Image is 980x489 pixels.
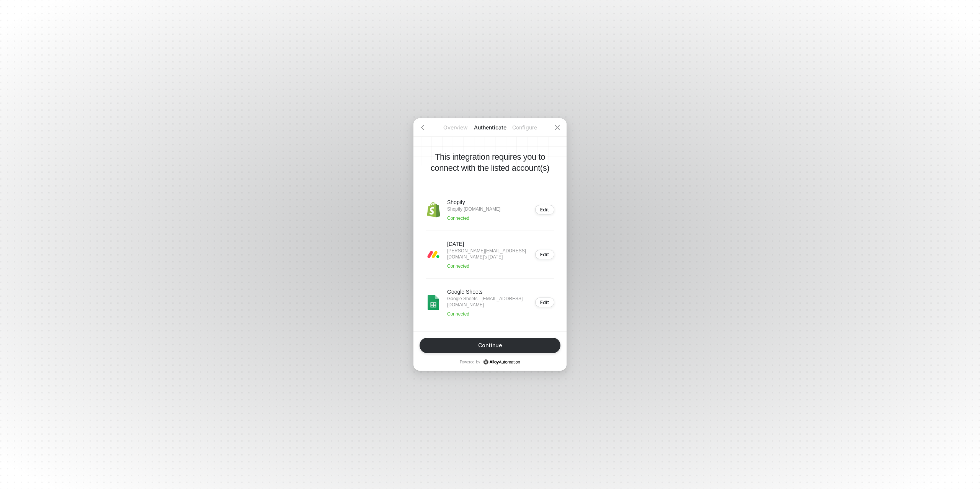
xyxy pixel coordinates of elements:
div: Edit [540,207,549,213]
span: icon-close [554,124,560,131]
button: Edit [535,250,554,259]
button: Continue [420,338,560,353]
p: Authenticate [473,124,507,131]
span: icon-arrow-left [420,124,426,131]
img: icon [426,295,441,310]
p: Google Sheets [447,288,531,296]
div: Continue [478,342,502,348]
p: Connected [447,215,500,221]
p: Overview [438,124,473,131]
a: icon-success [483,359,520,365]
p: This integration requires you to connect with the listed account(s) [426,151,554,173]
p: Connected [447,311,531,317]
p: Powered by [460,359,520,365]
button: Edit [535,205,554,214]
div: Edit [540,252,549,257]
div: Edit [540,299,549,305]
p: Shopify [DOMAIN_NAME] [447,206,500,212]
button: Edit [535,298,554,307]
p: Connected [447,263,531,269]
img: icon [426,247,441,262]
p: Shopify [447,198,500,206]
img: icon [426,202,441,218]
p: [PERSON_NAME][EMAIL_ADDRESS][DOMAIN_NAME]'s [DATE] [447,248,531,260]
p: Configure [507,124,542,131]
p: [DATE] [447,240,531,248]
p: Google Sheets - [EMAIL_ADDRESS][DOMAIN_NAME] [447,296,531,308]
